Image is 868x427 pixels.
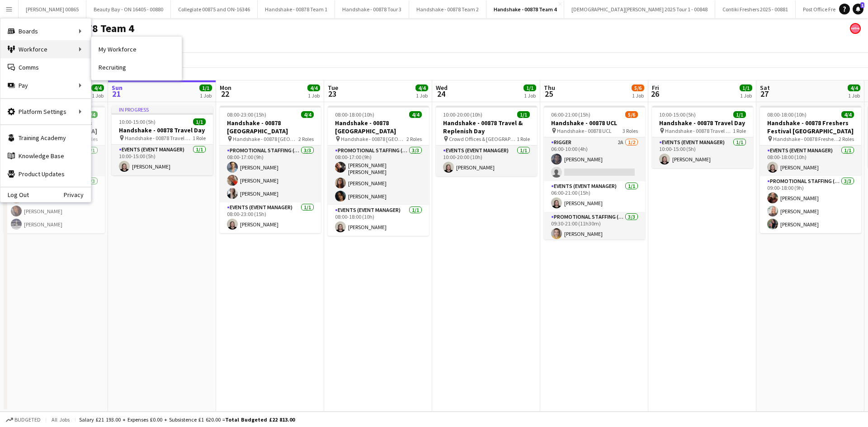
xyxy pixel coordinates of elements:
span: 10:00-20:00 (10h) [443,111,482,118]
span: 24 [434,89,448,99]
app-job-card: In progress10:00-15:00 (5h)1/1Handshake - 00878 Travel Day Handshake - 00878 Travel Day1 RoleEven... [112,106,213,175]
app-card-role: Events (Event Manager)1/110:00-15:00 (5h)[PERSON_NAME] [652,137,753,168]
div: Workforce [0,40,91,58]
span: 1/1 [733,111,746,118]
app-card-role: Events (Event Manager)1/108:00-18:00 (10h)[PERSON_NAME] [328,205,429,236]
app-card-role: Events (Event Manager)1/110:00-15:00 (5h)[PERSON_NAME] [112,145,213,175]
div: Pay [0,76,91,94]
a: Log Out [0,191,29,198]
span: Handshake - 00878 [GEOGRAPHIC_DATA] [341,136,406,142]
div: 1 Job [740,92,752,99]
span: 4/4 [91,84,104,91]
span: 1 [860,2,864,8]
h3: Handshake - 00878 Freshers Festival [GEOGRAPHIC_DATA] [760,119,861,135]
span: Budgeted [14,417,41,423]
span: 26 [651,89,659,99]
a: Privacy [64,191,91,198]
span: Sun [112,84,123,92]
span: 2 Roles [298,136,314,142]
span: 1/1 [193,118,206,125]
span: 5/6 [632,84,644,91]
span: 4/4 [848,84,860,91]
span: 4/4 [301,111,314,118]
span: 1/1 [740,84,752,91]
span: 08:00-23:00 (15h) [227,111,266,118]
span: Tue [328,84,338,92]
button: Handshake - 00878 Team 1 [258,0,335,18]
div: 1 Job [416,92,428,99]
span: Handshake - 00878 Freshers Festival [GEOGRAPHIC_DATA] [773,136,839,142]
h3: Handshake - 00878 Travel Day [112,126,213,134]
span: All jobs [50,416,71,423]
h3: Handshake - 00878 [GEOGRAPHIC_DATA] [220,119,321,135]
span: 4/4 [307,84,320,91]
h3: Handshake - 00878 Travel & Replenish Day [436,119,537,135]
a: Product Updates [0,165,91,183]
app-job-card: 08:00-18:00 (10h)4/4Handshake - 00878 [GEOGRAPHIC_DATA] Handshake - 00878 [GEOGRAPHIC_DATA]2 Role... [328,106,429,236]
span: 4/4 [409,111,422,118]
button: Collegiate 00875 and ON-16346 [171,0,258,18]
span: Handshake - 00878 UCL [557,127,612,134]
h3: Handshake - 00878 [GEOGRAPHIC_DATA] [328,119,429,135]
span: Handshake - 00878 [GEOGRAPHIC_DATA] [233,136,298,142]
span: 1 Role [193,135,206,141]
div: In progress [112,106,213,113]
a: Training Academy [0,129,91,147]
div: 1 Job [308,92,320,99]
app-job-card: 10:00-20:00 (10h)1/1Handshake - 00878 Travel & Replenish Day Crowd Offices & [GEOGRAPHIC_DATA]1 R... [436,106,537,176]
app-card-role: Events (Event Manager)1/108:00-23:00 (15h)[PERSON_NAME] [220,202,321,233]
span: 08:00-18:00 (10h) [335,111,374,118]
span: 1/1 [524,84,536,91]
button: Beauty Bay - ON 16405 - 00880 [86,0,171,18]
h3: Handshake - 00878 Travel Day [652,119,753,127]
span: Sat [760,84,770,92]
span: 1 Role [733,127,746,134]
span: Thu [544,84,555,92]
span: Handshake - 00878 Travel Day [665,127,733,134]
div: 1 Job [848,92,860,99]
span: 08:00-18:00 (10h) [767,111,807,118]
a: My Workforce [91,40,182,58]
div: Salary £21 193.00 + Expenses £0.00 + Subsistence £1 620.00 = [79,416,295,423]
span: 4/4 [841,111,854,118]
app-card-role: Events (Event Manager)1/110:00-20:00 (10h)[PERSON_NAME] [436,145,537,176]
app-card-role: Promotional Staffing (Brand Ambassadors)3/309:30-21:00 (11h30m)[PERSON_NAME] [544,212,645,269]
span: 3 Roles [623,127,638,134]
span: 10:00-15:00 (5h) [119,118,156,125]
span: Fri [652,84,659,92]
app-card-role: Promotional Staffing (Brand Ambassadors)3/309:00-18:00 (9h)[PERSON_NAME][PERSON_NAME][PERSON_NAME] [760,176,861,233]
span: Handshake - 00878 Travel Day [125,135,193,141]
button: [DEMOGRAPHIC_DATA][PERSON_NAME] 2025 Tour 1 - 00848 [564,0,715,18]
button: Handshake - 00878 Tour 3 [335,0,409,18]
span: 21 [110,89,123,99]
span: Wed [436,84,448,92]
span: 2 Roles [839,136,854,142]
app-card-role: Events (Event Manager)1/108:00-18:00 (10h)[PERSON_NAME] [760,145,861,176]
span: 1/1 [199,84,212,91]
div: 1 Job [632,92,644,99]
a: Comms [0,58,91,76]
app-job-card: 08:00-23:00 (15h)4/4Handshake - 00878 [GEOGRAPHIC_DATA] Handshake - 00878 [GEOGRAPHIC_DATA]2 Role... [220,106,321,233]
app-card-role: Rigger2A1/206:00-10:00 (4h)[PERSON_NAME] [544,137,645,181]
span: Total Budgeted £22 813.00 [225,416,295,423]
div: 1 Job [200,92,212,99]
button: [PERSON_NAME] 00865 [19,0,86,18]
app-job-card: 08:00-18:00 (10h)4/4Handshake - 00878 Freshers Festival [GEOGRAPHIC_DATA] Handshake - 00878 Fresh... [760,106,861,233]
app-card-role: Promotional Staffing (Brand Ambassadors)3/308:00-17:00 (9h)[PERSON_NAME][PERSON_NAME][PERSON_NAME] [220,145,321,202]
span: 4/4 [415,84,428,91]
app-card-role: Promotional Staffing (Brand Ambassadors)3/308:00-17:00 (9h)[PERSON_NAME] [PERSON_NAME][PERSON_NAM... [328,145,429,205]
app-job-card: 10:00-15:00 (5h)1/1Handshake - 00878 Travel Day Handshake - 00878 Travel Day1 RoleEvents (Event M... [652,106,753,168]
span: 23 [326,89,338,99]
span: 25 [542,89,555,99]
app-job-card: 06:00-21:00 (15h)5/6Handshake - 00878 UCL Handshake - 00878 UCL3 RolesRigger2A1/206:00-10:00 (4h)... [544,106,645,239]
span: 06:00-21:00 (15h) [551,111,590,118]
app-card-role: Promotional Staffing (Brand Ambassadors)3/308:00-18:00 (10h)[PERSON_NAME][PERSON_NAME][PERSON_NAME] [4,176,105,233]
a: Recruiting [91,58,182,76]
span: 22 [218,89,231,99]
span: Mon [220,84,231,92]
